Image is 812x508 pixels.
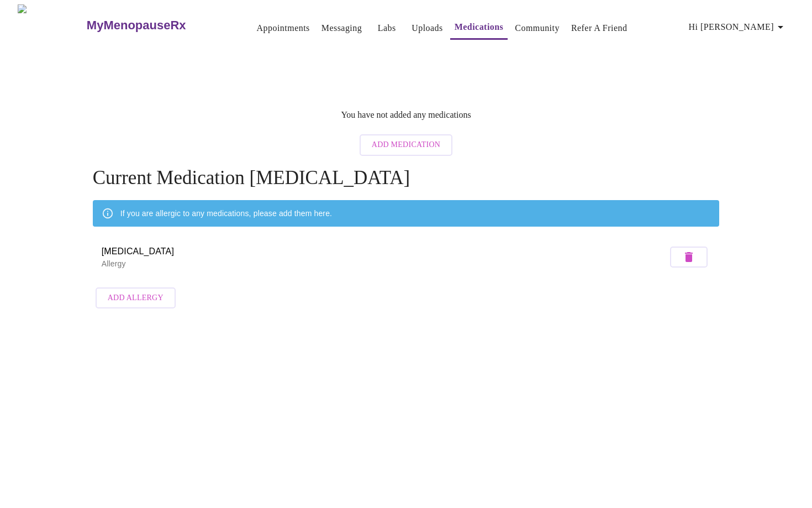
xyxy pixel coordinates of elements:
button: Messaging [317,17,366,39]
div: If you are allergic to any medications, please add them here. [120,203,332,223]
p: Allergy [102,258,668,269]
span: [MEDICAL_DATA] [102,245,668,258]
a: Uploads [412,20,443,36]
a: Refer a Friend [571,20,628,36]
a: Messaging [321,20,362,36]
img: MyMenopauseRx Logo [18,4,85,46]
span: Add Allergy [108,291,164,305]
a: Labs [378,20,396,36]
button: Medications [450,16,508,40]
button: Appointments [252,17,314,39]
span: Add Medication [372,138,440,152]
button: Add Medication [360,134,452,156]
a: Medications [455,19,504,35]
button: Add Allergy [96,287,176,309]
p: You have not added any medications [341,110,471,120]
a: Appointments [257,20,310,36]
button: Uploads [407,17,447,39]
h3: MyMenopauseRx [87,18,186,33]
a: MyMenopauseRx [85,6,230,45]
button: Refer a Friend [567,17,632,39]
button: Hi [PERSON_NAME] [684,16,792,38]
a: Community [515,20,560,36]
h4: Current Medication [MEDICAL_DATA] [93,167,720,189]
span: Hi [PERSON_NAME] [689,19,787,35]
button: Community [510,17,564,39]
button: Labs [369,17,404,39]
